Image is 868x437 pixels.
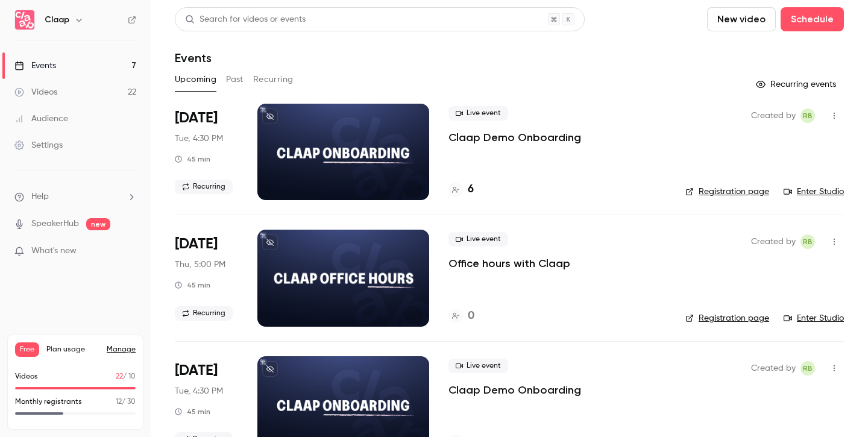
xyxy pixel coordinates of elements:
span: Plan usage [46,345,99,354]
div: 45 min [175,154,210,164]
span: Help [31,190,49,203]
a: Office hours with Claap [448,256,570,271]
button: Recurring events [750,75,844,94]
iframe: Noticeable Trigger [122,246,136,257]
p: / 10 [116,371,136,382]
p: / 30 [116,397,136,407]
div: Videos [14,86,57,98]
h4: 6 [468,181,474,198]
button: Recurring [253,70,294,89]
span: 22 [116,373,123,380]
a: SpeakerHub [31,218,79,230]
div: 45 min [175,407,210,417]
a: Claap Demo Onboarding [448,130,581,145]
a: Claap Demo Onboarding [448,383,581,397]
div: Audience [14,113,68,125]
a: Enter Studio [784,312,844,324]
span: Created by [751,234,796,249]
div: Aug 28 Thu, 6:00 PM (Europe/Paris) [175,230,238,326]
span: Created by [751,108,796,123]
div: Events [14,60,56,72]
span: Robin Bonduelle [800,234,815,249]
a: Manage [107,345,136,354]
span: Live event [448,106,508,121]
div: Settings [14,139,63,151]
span: Thu, 5:00 PM [175,259,225,271]
a: Enter Studio [784,186,844,198]
div: Search for videos or events [185,13,306,26]
span: Live event [448,232,508,247]
span: Robin Bonduelle [800,361,815,376]
span: Free [15,342,39,357]
span: [DATE] [175,108,218,128]
span: Recurring [175,306,233,321]
a: Registration page [685,186,769,198]
span: RB [803,361,813,376]
span: RB [803,234,813,249]
span: new [86,218,110,230]
span: 12 [116,398,122,406]
span: What's new [31,245,77,257]
span: Robin Bonduelle [800,108,815,123]
div: Aug 26 Tue, 5:30 PM (Europe/Paris) [175,104,238,200]
h6: Claap [45,14,69,26]
a: 6 [448,181,474,198]
span: RB [803,108,813,123]
img: Claap [15,10,34,30]
h4: 0 [468,308,474,324]
button: New video [707,7,776,31]
h1: Events [175,51,212,65]
span: Live event [448,359,508,373]
a: 0 [448,308,474,324]
span: Tue, 4:30 PM [175,133,223,145]
p: Videos [15,371,38,382]
span: Tue, 4:30 PM [175,385,223,397]
span: [DATE] [175,361,218,380]
span: Recurring [175,180,233,194]
button: Upcoming [175,70,216,89]
button: Schedule [781,7,844,31]
p: Monthly registrants [15,397,82,407]
button: Past [226,70,244,89]
li: help-dropdown-opener [14,190,136,203]
div: 45 min [175,280,210,290]
span: [DATE] [175,234,218,254]
span: Created by [751,361,796,376]
a: Registration page [685,312,769,324]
